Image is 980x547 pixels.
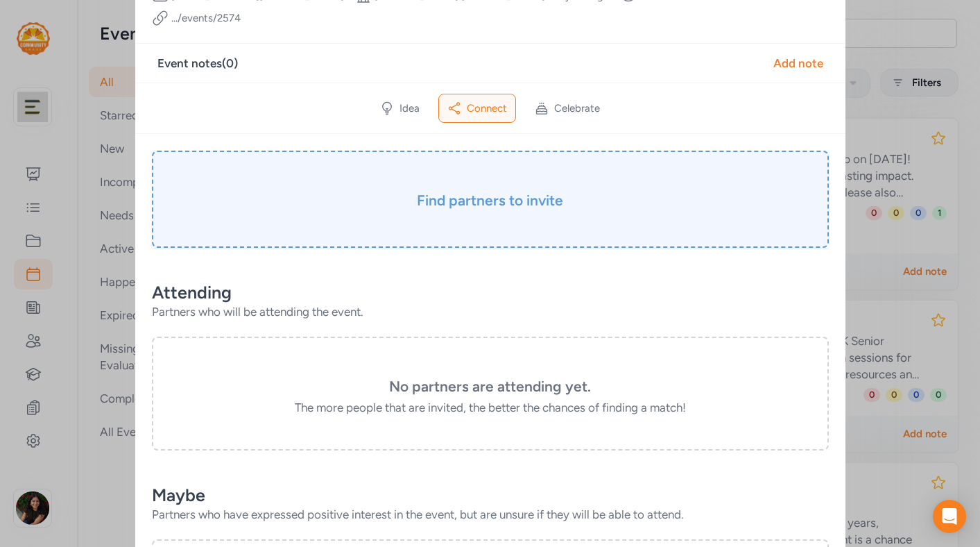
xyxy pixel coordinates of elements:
[171,11,241,25] a: .../events/2574
[157,55,238,71] div: Event notes ( 0 )
[554,101,600,115] span: Celebrate
[399,101,420,115] span: Idea
[187,191,794,210] h3: Find partners to invite
[152,281,829,303] div: Attending
[152,303,829,320] div: Partners who will be attending the event.
[187,377,794,396] h3: No partners are attending yet.
[152,484,829,506] div: Maybe
[933,500,966,533] div: Open Intercom Messenger
[187,399,794,416] div: The more people that are invited, the better the chances of finding a match!
[152,506,829,523] div: Partners who have expressed positive interest in the event, but are unsure if they will be able t...
[773,55,823,71] div: Add note
[467,101,507,115] span: Connect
